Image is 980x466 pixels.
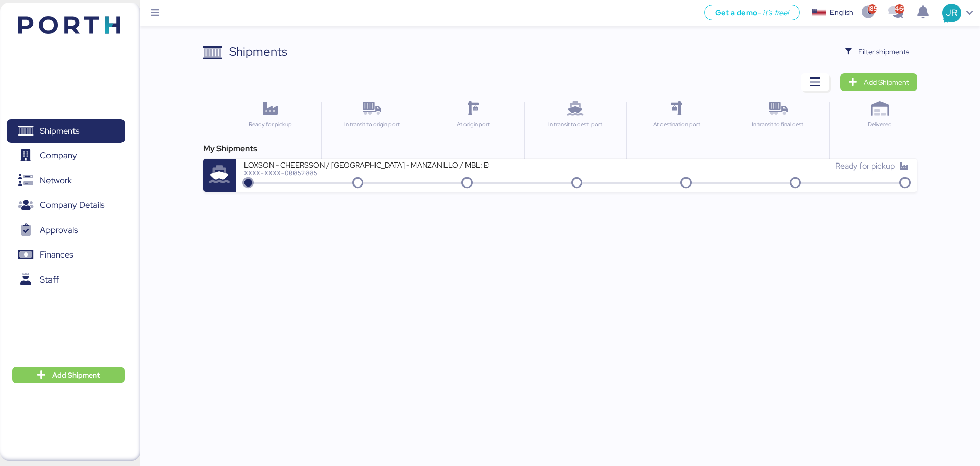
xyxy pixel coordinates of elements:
[40,247,73,262] span: Finances
[244,169,489,176] div: XXXX-XXXX-O0052005
[529,120,621,129] div: In transit to dest. port
[830,7,853,18] div: English
[244,160,489,169] div: LOXSON - CHEERSSON / [GEOGRAPHIC_DATA] - MANZANILLO / MBL: ESLCHNSHG042282 - HBL: YQSE250710755 /...
[40,272,59,287] span: Staff
[229,42,287,61] div: Shipments
[946,6,957,19] span: JR
[40,223,78,238] span: Approvals
[326,120,418,129] div: In transit to origin port
[858,45,909,58] span: Filter shipments
[203,143,917,155] div: My Shipments
[12,367,125,383] button: Add Shipment
[7,119,125,143] a: Shipments
[835,160,895,171] span: Ready for pickup
[864,76,909,88] span: Add Shipment
[732,120,825,129] div: In transit to final dest.
[7,218,125,242] a: Approvals
[40,173,72,188] span: Network
[40,124,79,138] span: Shipments
[146,5,164,22] button: Menu
[7,268,125,291] a: Staff
[7,194,125,217] a: Company Details
[427,120,520,129] div: At origin port
[834,120,926,129] div: Delivered
[224,120,316,129] div: Ready for pickup
[7,243,125,267] a: Finances
[840,73,917,91] a: Add Shipment
[837,42,917,61] button: Filter shipments
[631,120,723,129] div: At destination port
[40,198,104,213] span: Company Details
[7,144,125,168] a: Company
[52,369,100,381] span: Add Shipment
[7,169,125,192] a: Network
[40,148,77,163] span: Company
